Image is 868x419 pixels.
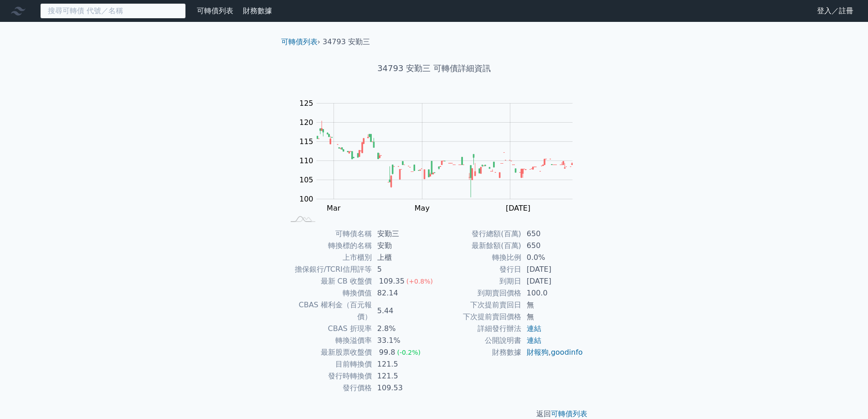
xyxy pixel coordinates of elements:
[299,118,313,127] tspan: 120
[551,409,587,418] a: 可轉債列表
[372,358,434,370] td: 121.5
[285,358,372,370] td: 目前轉換價
[285,347,372,358] td: 最新股票收盤價
[434,323,521,335] td: 詳細發行辦法
[506,204,530,212] tspan: [DATE]
[285,240,372,252] td: 轉換標的名稱
[285,287,372,299] td: 轉換價值
[243,6,272,15] a: 財務數據
[281,37,318,46] a: 可轉債列表
[299,156,313,165] tspan: 110
[285,335,372,347] td: 轉換溢價率
[434,287,521,299] td: 到期賣回價格
[810,4,861,18] a: 登入／註冊
[527,336,541,345] a: 連結
[434,228,521,240] td: 發行總額(百萬)
[434,347,521,358] td: 財務數據
[285,382,372,394] td: 發行價格
[434,335,521,347] td: 公開說明書
[372,228,434,240] td: 安勤三
[299,99,313,108] tspan: 125
[527,348,549,357] a: 財報狗
[372,299,434,323] td: 5.44
[406,278,433,285] span: (+0.8%)
[285,252,372,264] td: 上市櫃別
[285,275,372,287] td: 最新 CB 收盤價
[299,195,313,203] tspan: 100
[40,3,186,19] input: 搜尋可轉債 代號／名稱
[372,264,434,275] td: 5
[521,228,584,240] td: 650
[372,335,434,347] td: 33.1%
[377,347,397,358] div: 99.8
[434,311,521,323] td: 下次提前賣回價格
[372,252,434,264] td: 上櫃
[285,299,372,323] td: CBAS 權利金（百元報價）
[327,204,341,212] tspan: Mar
[415,204,430,212] tspan: May
[281,36,320,47] li: ›
[521,275,584,287] td: [DATE]
[285,264,372,275] td: 擔保銀行/TCRI信用評等
[434,252,521,264] td: 轉換比例
[521,299,584,311] td: 無
[295,99,586,212] g: Chart
[285,323,372,335] td: CBAS 折現率
[372,370,434,382] td: 121.5
[372,287,434,299] td: 82.14
[551,348,583,357] a: goodinfo
[434,264,521,275] td: 發行日
[521,264,584,275] td: [DATE]
[434,299,521,311] td: 下次提前賣回日
[323,36,370,47] li: 34793 安勤三
[274,62,595,75] h1: 34793 安勤三 可轉債詳細資訊
[521,311,584,323] td: 無
[434,275,521,287] td: 到期日
[372,323,434,335] td: 2.8%
[285,370,372,382] td: 發行時轉換價
[521,347,584,358] td: ,
[299,137,313,146] tspan: 115
[299,176,313,184] tspan: 105
[527,324,541,333] a: 連結
[197,6,233,15] a: 可轉債列表
[434,240,521,252] td: 最新餘額(百萬)
[372,382,434,394] td: 109.53
[377,275,406,287] div: 109.35
[521,287,584,299] td: 100.0
[521,252,584,264] td: 0.0%
[521,240,584,252] td: 650
[397,349,421,356] span: (-0.2%)
[285,228,372,240] td: 可轉債名稱
[372,240,434,252] td: 安勤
